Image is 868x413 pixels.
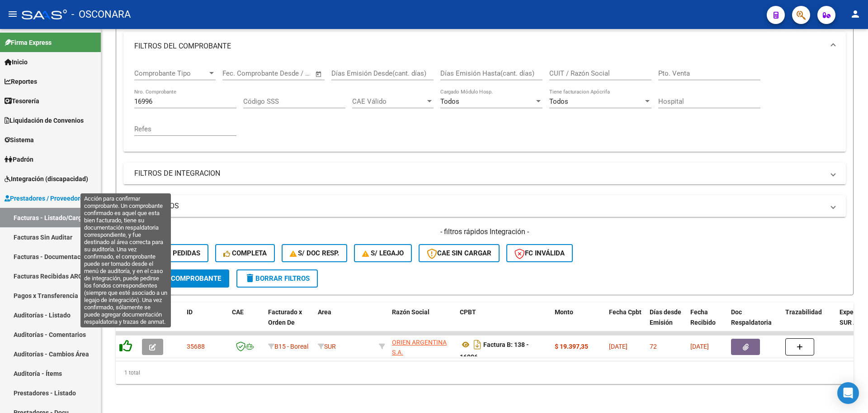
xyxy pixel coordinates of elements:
[514,249,565,257] span: FC Inválida
[5,77,37,86] span: Reportes
[5,135,34,145] span: Sistema
[785,308,822,316] span: Trazabilidad
[282,244,348,262] button: S/ Doc Resp.
[134,201,824,211] mat-panel-title: MAS FILTROS
[187,343,205,350] span: 35688
[551,303,605,342] datatable-header-cell: Monto
[782,303,836,342] datatable-header-cell: Trazabilidad
[222,69,259,77] input: Fecha inicio
[5,193,87,203] span: Prestadores / Proveedores
[215,244,275,262] button: Completa
[5,154,33,164] span: Padrón
[228,303,264,342] datatable-header-cell: CAE
[264,303,314,342] datatable-header-cell: Facturado x Orden De
[555,308,573,316] span: Monto
[132,249,200,257] span: Conf. no pedidas
[646,303,687,342] datatable-header-cell: Días desde Emisión
[318,343,336,350] span: SUR
[440,97,459,106] span: Todos
[362,249,404,257] span: S/ legajo
[427,249,491,257] span: CAE SIN CARGAR
[134,69,208,77] span: Comprobante Tipo
[850,9,861,19] mat-icon: person
[232,308,244,316] span: CAE
[555,343,588,350] strong: $ 19.397,35
[268,308,302,326] span: Facturado x Orden De
[134,168,824,178] mat-panel-title: FILTROS DE INTEGRACION
[223,249,267,257] span: Completa
[388,303,456,342] datatable-header-cell: Razón Social
[609,343,627,350] span: [DATE]
[267,69,311,77] input: Fecha fin
[456,303,551,342] datatable-header-cell: CPBT
[650,308,681,326] span: Días desde Emisión
[236,269,318,288] button: Borrar Filtros
[314,303,375,342] datatable-header-cell: Area
[123,269,229,288] button: Buscar Comprobante
[687,303,727,342] datatable-header-cell: Fecha Recibido
[314,69,324,79] button: Open calendar
[460,308,476,316] span: CPBT
[609,308,642,316] span: Fecha Cpbt
[506,244,573,262] button: FC Inválida
[123,244,208,262] button: Conf. no pedidas
[245,274,310,283] span: Borrar Filtros
[460,341,529,360] strong: Factura B: 138 - 16996
[690,343,709,350] span: [DATE]
[727,303,782,342] datatable-header-cell: Doc Respaldatoria
[274,343,308,350] span: B15 - Boreal
[245,273,255,283] mat-icon: delete
[134,41,824,51] mat-panel-title: FILTROS DEL COMPROBANTE
[5,96,39,106] span: Tesorería
[123,61,846,152] div: FILTROS DEL COMPROBANTE
[605,303,646,342] datatable-header-cell: Fecha Cpbt
[123,227,846,237] h4: - filtros rápidos Integración -
[5,115,84,125] span: Liquidación de Convenios
[123,163,846,184] mat-expansion-panel-header: FILTROS DE INTEGRACION
[132,274,221,283] span: Buscar Comprobante
[690,308,716,326] span: Fecha Recibido
[116,361,854,384] div: 1 total
[183,303,228,342] datatable-header-cell: ID
[5,174,88,184] span: Integración (discapacidad)
[650,343,657,350] span: 72
[290,249,340,257] span: S/ Doc Resp.
[187,308,193,316] span: ID
[123,32,846,61] mat-expansion-panel-header: FILTROS DEL COMPROBANTE
[392,339,447,356] span: ORIEN ARGENTINA S.A.
[5,57,28,67] span: Inicio
[132,273,142,283] mat-icon: search
[392,308,429,316] span: Razón Social
[731,308,772,326] span: Doc Respaldatoria
[71,5,131,24] span: - OSCONARA
[352,97,425,106] span: CAE Válido
[472,337,483,352] i: Descargar documento
[354,244,412,262] button: S/ legajo
[419,244,500,262] button: CAE SIN CARGAR
[549,97,568,106] span: Todos
[7,9,18,19] mat-icon: menu
[123,195,846,217] mat-expansion-panel-header: MAS FILTROS
[392,337,453,356] div: 30711534616
[837,382,859,404] div: Open Intercom Messenger
[5,38,52,48] span: Firma Express
[318,308,331,316] span: Area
